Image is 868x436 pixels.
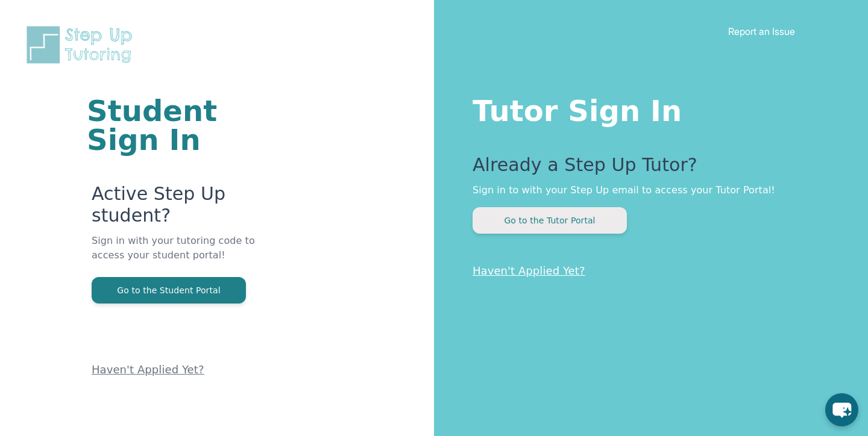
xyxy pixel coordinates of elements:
p: Sign in to with your Step Up email to access your Tutor Portal! [473,183,820,198]
a: Go to the Tutor Portal [473,214,627,226]
h1: Student Sign In [87,96,289,154]
button: chat-button [825,393,858,426]
button: Go to the Tutor Portal [473,207,627,234]
p: Already a Step Up Tutor? [473,154,820,183]
img: Step Up Tutoring horizontal logo [24,24,140,66]
a: Report an Issue [728,25,795,37]
a: Haven't Applied Yet? [92,363,204,376]
a: Haven't Applied Yet? [473,264,585,277]
h1: Tutor Sign In [473,92,820,125]
button: Go to the Student Portal [92,277,246,304]
p: Sign in with your tutoring code to access your student portal! [92,234,289,277]
p: Active Step Up student? [92,183,289,234]
a: Go to the Student Portal [92,284,246,296]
